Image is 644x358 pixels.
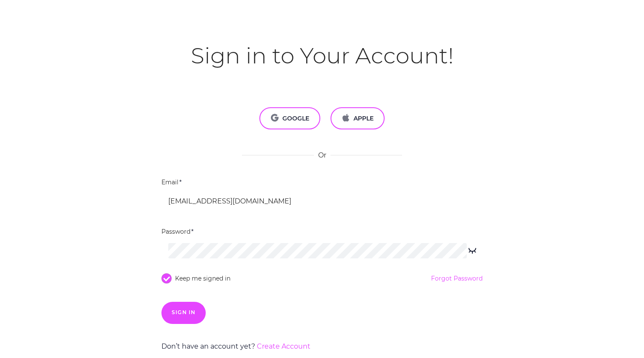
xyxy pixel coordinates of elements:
[161,189,483,214] input: Email
[257,342,310,350] a: Create Account
[342,114,374,123] span: APPLE
[331,107,385,129] button: APPLE
[318,150,326,160] span: Or
[172,309,195,317] div: SIGN IN
[161,178,183,187] label: Email
[270,114,309,123] span: GOOGLE
[168,243,467,258] input: Password
[259,107,320,129] button: GOOGLE
[161,302,206,324] button: SIGN IN
[161,227,195,236] label: Password
[172,274,234,283] span: Keep me signed in
[191,38,454,73] h1: Sign in to Your Account!
[161,341,483,352] p: Don’t have an account yet?
[431,274,483,302] a: Forgot Password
